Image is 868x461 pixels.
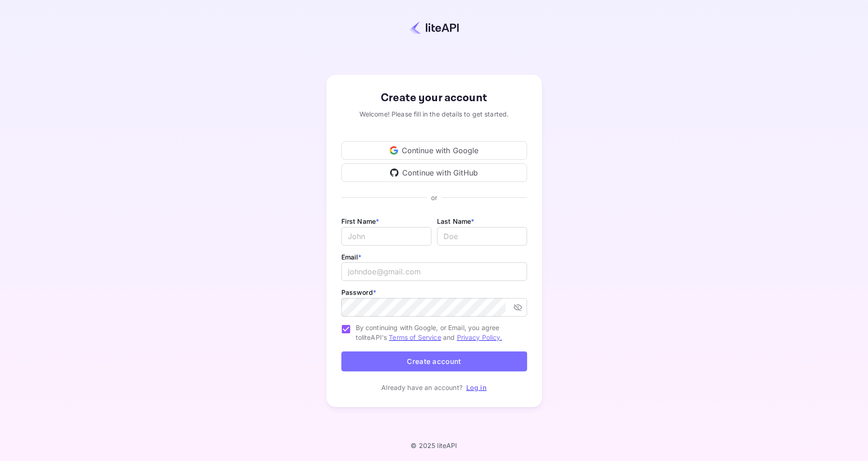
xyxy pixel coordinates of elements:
[410,21,459,34] img: liteapi
[341,351,527,371] button: Create account
[341,288,376,296] label: Password
[509,299,526,316] button: toggle password visibility
[437,227,527,246] input: Doe
[341,90,527,106] div: Create your account
[341,227,431,246] input: John
[457,333,502,341] a: Privacy Policy.
[341,262,527,281] input: johndoe@gmail.com
[411,442,457,449] p: © 2025 liteAPI
[341,253,362,261] label: Email
[341,109,527,119] div: Welcome! Please fill in the details to get started.
[389,333,441,341] a: Terms of Service
[341,141,527,160] div: Continue with Google
[381,383,463,392] p: Already have an account?
[466,383,487,391] a: Log in
[356,323,520,342] span: By continuing with Google, or Email, you agree to liteAPI's and
[341,163,527,182] div: Continue with GitHub
[341,217,379,225] label: First Name
[437,217,475,225] label: Last Name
